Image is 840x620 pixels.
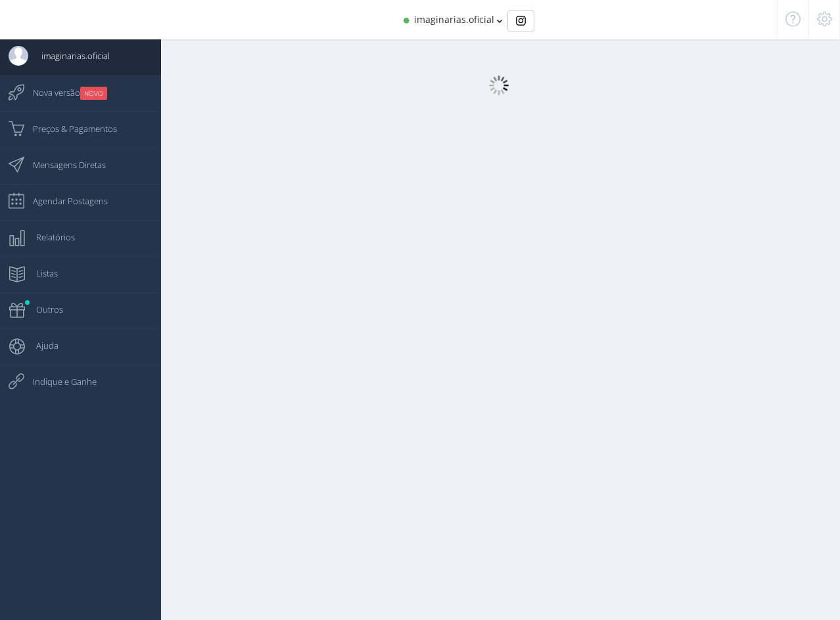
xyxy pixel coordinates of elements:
span: Relatórios [23,221,75,254]
span: Preços & Pagamentos [20,112,117,145]
span: Nova versão [20,76,107,109]
img: loader.gif [489,76,509,95]
img: Instagram_simple_icon.svg [516,16,526,26]
small: NOVO [80,87,107,100]
span: Listas [23,257,58,290]
img: User Image [9,46,28,66]
div: Basic example [507,10,534,32]
span: Outros [23,293,63,326]
span: Mensagens Diretas [20,148,106,181]
span: Agendar Postagens [20,185,108,217]
span: imaginarias.oficial [414,13,494,26]
span: Ajuda [23,329,58,362]
span: imaginarias.oficial [28,39,110,72]
span: Indique e Ganhe [20,365,97,398]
